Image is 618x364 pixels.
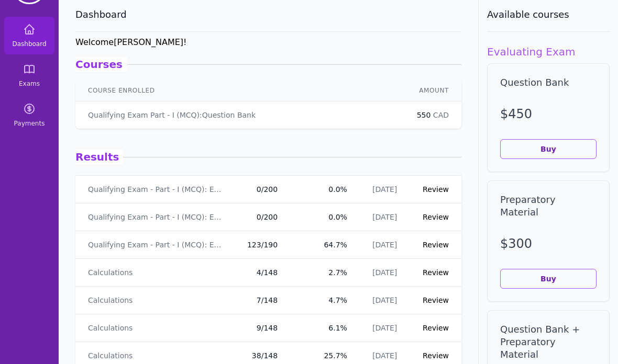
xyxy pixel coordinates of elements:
h2: Question Bank + Preparatory Material [500,323,597,361]
button: Buy [500,139,597,159]
a: Exams [4,56,54,94]
h2: Question Bank [500,76,597,89]
h2: Preparatory Material [500,194,597,219]
h6: Welcome [PERSON_NAME] ! [75,36,461,49]
a: Qualifying Exam - Part - I (MCQ): Exam - 6 [88,212,222,222]
a: Review [423,213,449,221]
a: Review [423,351,449,360]
a: Calculations [88,350,133,361]
span: Payments [14,119,45,128]
a: Dashboard [4,17,54,54]
span: $ 300 [500,236,532,251]
a: Review [423,296,449,304]
h3: Available courses [487,8,610,21]
span: Dashboard [12,40,46,48]
a: Review [423,268,449,277]
a: Review [423,241,449,249]
span: $ 450 [500,107,532,121]
span: Exams [19,79,40,88]
a: Calculations [88,323,133,333]
a: Qualifying Exam Part - I (MCQ):Question Bank [88,110,256,120]
span: Courses [75,57,127,72]
span: Results [75,150,123,164]
td: CAD [404,101,461,129]
a: Qualifying Exam - Part - I (MCQ): Exam - 3 [88,184,222,195]
a: Review [423,185,449,194]
a: Payments [4,96,54,134]
h3: Dashboard [75,8,461,21]
button: Buy [500,269,597,289]
h1: Evaluating Exam [487,44,610,59]
p: Qualifying Exam Part - I (MCQ) : Question Bank [88,110,256,120]
a: Calculations [88,295,133,305]
th: Course Enrolled [75,80,404,101]
a: Calculations [88,267,133,278]
a: Qualifying Exam - Part - I (MCQ): Exam - 1 [88,240,222,250]
a: Review [423,324,449,332]
th: Amount [404,80,461,101]
span: 550 [417,111,433,119]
